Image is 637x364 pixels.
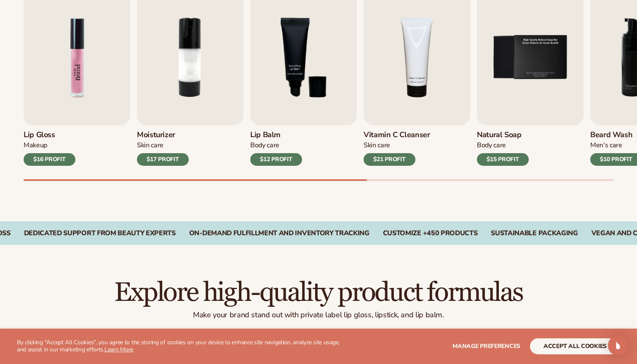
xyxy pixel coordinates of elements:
div: $21 PROFIT [364,153,415,166]
div: $16 PROFIT [24,153,75,166]
h3: Lip Balm [250,130,302,140]
h3: Lip Gloss [24,130,75,140]
span: Manage preferences [452,342,520,350]
div: $15 PROFIT [477,153,529,166]
a: Learn More [104,345,133,353]
p: Make your brand stand out with private label lip gloss, lipstick, and lip balm. [24,311,613,320]
div: CUSTOMIZE +450 PRODUCTS [383,229,478,237]
div: $17 PROFIT [137,153,189,166]
div: SUSTAINABLE PACKAGING [491,229,578,237]
div: Body Care [477,141,529,150]
h3: Vitamin C Cleanser [364,130,430,140]
h2: Explore high-quality product formulas [24,279,613,307]
div: Skin Care [364,141,430,150]
div: Skin Care [137,141,189,150]
h3: Natural Soap [477,130,529,140]
div: Open Intercom Messenger [608,335,628,356]
button: accept all cookies [530,338,620,354]
div: Body Care [250,141,302,150]
div: Makeup [24,141,75,150]
p: By clicking "Accept All Cookies", you agree to the storing of cookies on your device to enhance s... [17,339,345,353]
div: On-Demand Fulfillment and Inventory Tracking [189,229,369,237]
div: $12 PROFIT [250,153,302,166]
button: Manage preferences [452,338,520,354]
div: Dedicated Support From Beauty Experts [24,229,176,237]
h3: Moisturizer [137,130,189,140]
